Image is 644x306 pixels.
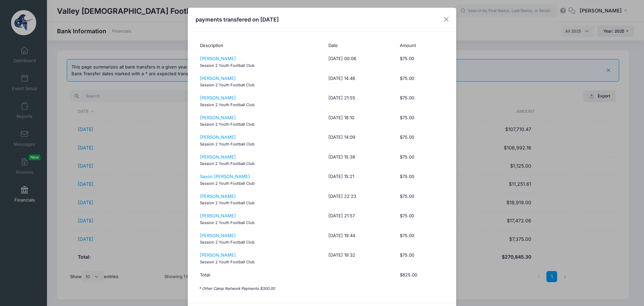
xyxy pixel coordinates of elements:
[325,150,396,170] td: [DATE] 15:38
[440,13,452,26] button: Close
[200,115,236,120] a: [PERSON_NAME]
[325,52,396,72] td: [DATE] 00:06
[200,95,236,100] a: [PERSON_NAME]
[200,154,236,160] a: [PERSON_NAME]
[200,83,255,87] small: Session 2 Youth Football Club
[396,150,448,170] td: $75.00
[396,131,448,150] td: $75.00
[325,170,396,190] td: [DATE] 15:21
[200,260,255,264] small: Session 2 Youth Football Club
[200,174,250,179] a: Saxon [PERSON_NAME]
[396,249,448,268] td: $75.00
[196,39,325,52] th: Description
[325,72,396,92] td: [DATE] 14:46
[200,201,255,205] small: Session 2 Youth Football Club
[396,209,448,229] td: $75.00
[196,15,279,24] h4: payments transfered on [DATE]
[200,102,255,107] small: Session 2 Youth Football Club
[200,213,236,218] a: [PERSON_NAME]
[325,91,396,111] td: [DATE] 21:55
[196,286,449,292] p: * Other Camp Network Payments $300.00
[200,252,236,258] a: [PERSON_NAME]
[396,39,448,52] th: Amount
[200,63,255,68] small: Session 2 Youth Football Club
[325,209,396,229] td: [DATE] 21:57
[325,190,396,210] td: [DATE] 22:23
[396,229,448,249] td: $75.00
[200,240,255,245] small: Session 2 Youth Football Club
[200,220,255,225] small: Session 2 Youth Football Club
[396,170,448,190] td: $75.00
[325,39,396,52] th: Date
[200,56,236,61] a: [PERSON_NAME]
[396,52,448,72] td: $75.00
[200,142,255,146] small: Session 2 Youth Football Club
[200,122,255,127] small: Session 2 Youth Football Club
[200,161,255,166] small: Session 2 Youth Football Club
[396,91,448,111] td: $75.00
[396,72,448,92] td: $75.00
[396,111,448,131] td: $75.00
[200,134,236,140] a: [PERSON_NAME]
[396,190,448,210] td: $75.00
[325,131,396,150] td: [DATE] 14:09
[200,233,236,238] a: [PERSON_NAME]
[396,268,448,281] th: $825.00
[325,249,396,268] td: [DATE] 19:32
[200,76,236,81] a: [PERSON_NAME]
[200,181,255,186] small: Session 2 Youth Football Club
[196,268,325,281] th: Total:
[325,111,396,131] td: [DATE] 18:10
[325,229,396,249] td: [DATE] 19:44
[200,193,236,199] a: [PERSON_NAME]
